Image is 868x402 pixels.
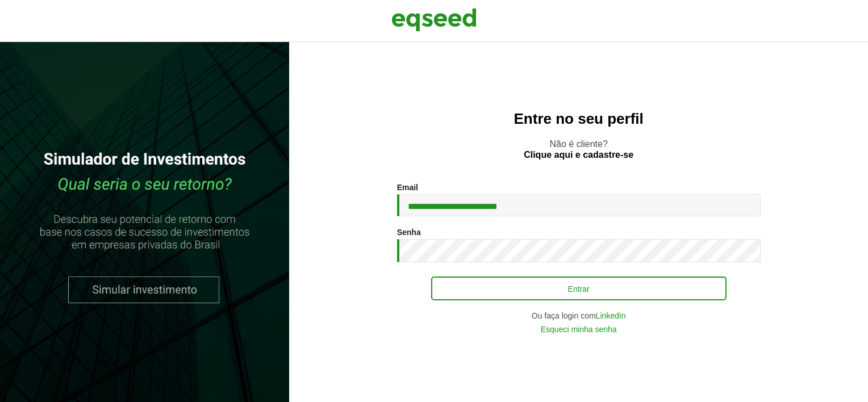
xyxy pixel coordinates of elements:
a: LinkedIn [596,312,626,320]
p: Não é cliente? [312,139,845,160]
label: Senha [397,228,421,236]
img: EqSeed Logo [391,6,477,34]
div: Ou faça login com [397,312,761,320]
a: Clique aqui e cadastre-se [524,150,633,160]
a: Esqueci minha senha [541,325,617,333]
h2: Entre no seu perfil [312,111,845,127]
label: Email [397,183,418,191]
button: Entrar [431,277,727,300]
